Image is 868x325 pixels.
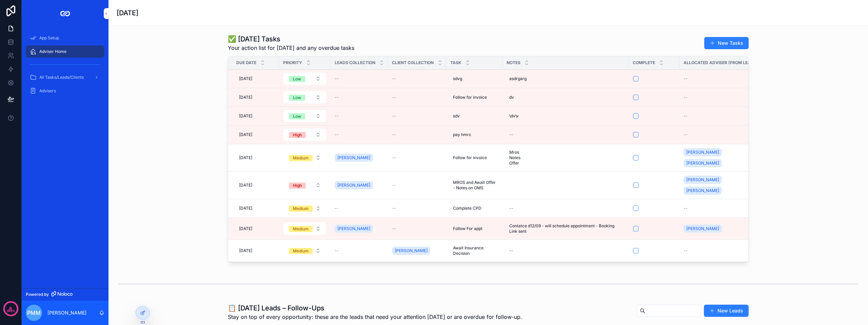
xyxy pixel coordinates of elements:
a: -- [392,155,442,160]
a: Select Button [283,202,327,215]
a: [DATE] [236,92,275,103]
span: Stay on top of every opportunity: these are the leads that need your attention [DATE] or are over... [228,313,522,321]
span: Mros Notes Offer [509,150,542,166]
span: -- [335,95,339,100]
div: Low [293,76,301,82]
a: [PERSON_NAME] [684,225,722,233]
h1: 📋 [DATE] Leads – Follow-Ups [228,303,522,313]
h1: ✅ [DATE] Tasks [228,34,354,44]
a: -- [684,206,758,211]
button: Select Button [283,245,326,257]
h1: [DATE] [117,8,138,18]
a: -- [392,76,442,81]
div: Medium [293,226,309,232]
span: dv [509,95,514,100]
a: [DATE] [236,73,275,84]
button: Select Button [283,202,326,214]
button: Select Button [283,73,326,85]
a: -- [335,113,384,119]
a: -- [335,132,384,137]
div: Medium [293,248,309,254]
a: Select Button [283,222,327,235]
span: Notes [507,60,520,65]
span: Advisers [39,88,56,94]
div: Low [293,113,301,119]
span: -- [335,132,339,137]
a: Contatce d12/09 - will schedule appointment - Booking Link sent [507,221,625,237]
a: MROS and Await Offer - Notes on OMS [450,177,498,193]
a: -- [392,226,442,231]
span: Complete CPD [453,206,481,211]
span: All Tasks/Leads/Clients [39,75,84,80]
a: -- [507,203,625,214]
span: -- [684,132,688,137]
span: sdvg [453,76,462,81]
span: Your action list for [DATE] and any overdue tasks [228,44,354,52]
a: sdv [450,111,498,121]
span: Adviser Home [39,49,66,54]
span: [PERSON_NAME] [395,248,428,253]
a: [PERSON_NAME] [335,223,384,234]
a: dv [507,92,625,103]
button: New Tasks [704,37,749,49]
span: -- [335,76,339,81]
a: -- [392,132,442,137]
a: New Leads [704,305,749,317]
a: [PERSON_NAME] [684,159,722,167]
a: asdrgarg [507,73,625,84]
a: Advisers [26,85,104,97]
div: scrollable content [22,27,108,106]
span: [PERSON_NAME] [686,150,719,155]
span: Contatce d12/09 - will schedule appointment - Booking Link sent [509,223,622,234]
div: Medium [293,206,309,212]
p: [PERSON_NAME] [47,309,86,316]
span: -- [335,113,339,119]
a: -- [392,113,442,119]
span: [PERSON_NAME] [686,188,719,193]
p: 6 [9,305,12,312]
span: [DATE] [239,132,252,137]
span: [PERSON_NAME] [686,160,719,166]
button: Select Button [283,152,326,164]
a: Follow for invoice [450,92,498,103]
a: -- [684,113,758,119]
span: App Setup [39,35,59,41]
a: Adviser Home [26,45,104,58]
span: -- [684,76,688,81]
span: [PERSON_NAME] [686,226,719,231]
span: [DATE] [239,183,252,188]
span: -- [392,76,396,81]
a: Complete CPD [450,203,498,214]
span: Task [450,60,461,65]
div: High [293,183,302,189]
div: Medium [293,155,309,161]
a: Select Button [283,179,327,192]
a: Select Button [283,128,327,141]
div: High [293,132,302,138]
p: days [7,308,15,313]
a: Select Button [283,91,327,104]
span: -- [392,226,396,231]
span: [DATE] [239,113,252,119]
a: [PERSON_NAME] [335,225,373,233]
a: [PERSON_NAME] [684,187,722,195]
span: -- [684,248,688,253]
a: -- [335,95,384,100]
a: [PERSON_NAME] [392,247,430,255]
a: [PERSON_NAME] [684,148,722,156]
span: MROS and Await Offer - Notes on OMS [453,180,496,191]
a: [PERSON_NAME] [335,180,384,191]
span: PMM [27,309,41,317]
span: [DATE] [239,76,252,81]
a: Select Button [283,72,327,85]
img: App logo [60,8,71,19]
a: Select Button [283,151,327,164]
span: -- [392,113,396,119]
span: Powered by [26,292,49,297]
span: Follow For appt [453,226,482,231]
a: pay hmrc [450,129,498,140]
a: [DATE] [236,223,275,234]
button: Select Button [283,223,326,235]
span: Complete [633,60,655,65]
a: -- [507,129,625,140]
